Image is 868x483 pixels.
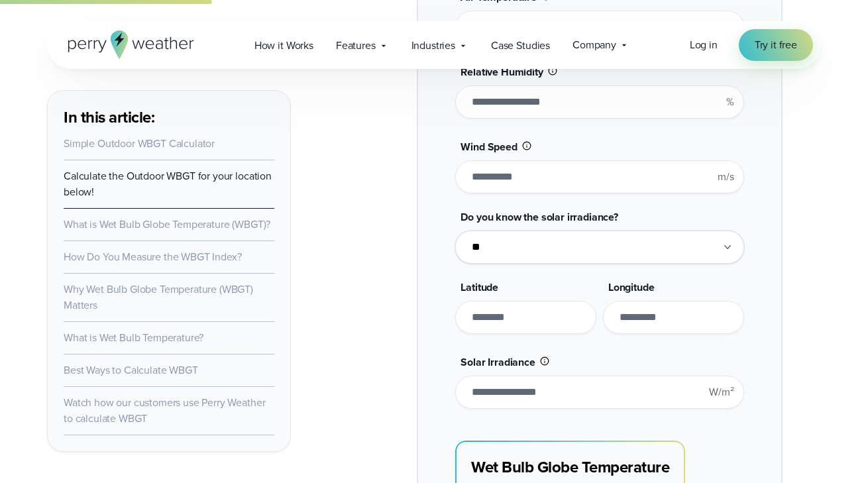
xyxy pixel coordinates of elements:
a: How it Works [243,32,325,59]
a: What is Wet Bulb Temperature? [64,330,203,345]
a: Best Ways to Calculate WBGT [64,362,198,378]
span: Case Studies [491,38,550,54]
span: Relative Humidity [461,64,543,80]
a: Watch how our customers use Perry Weather to calculate WBGT [64,395,265,426]
a: Try it free [739,29,813,61]
a: Why Wet Bulb Globe Temperature (WBGT) Matters [64,282,253,313]
span: Longitude [608,280,655,295]
span: Do you know the solar irradiance? [461,209,618,225]
h3: In this article: [64,107,274,128]
span: Company [572,37,616,53]
a: Log in [690,37,718,53]
span: How it Works [254,38,313,54]
a: Case Studies [480,32,561,59]
span: Latitude [461,280,498,295]
span: Log in [690,37,718,52]
span: Solar Irradiance [461,354,535,370]
span: Try it free [755,37,797,53]
span: Wind Speed [461,139,517,154]
a: Calculate the Outdoor WBGT for your location below! [64,168,272,199]
span: Features [336,38,376,54]
span: Industries [411,38,455,54]
a: What is Wet Bulb Globe Temperature (WBGT)? [64,217,270,232]
a: Simple Outdoor WBGT Calculator [64,136,215,151]
a: How Do You Measure the WBGT Index? [64,249,242,264]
